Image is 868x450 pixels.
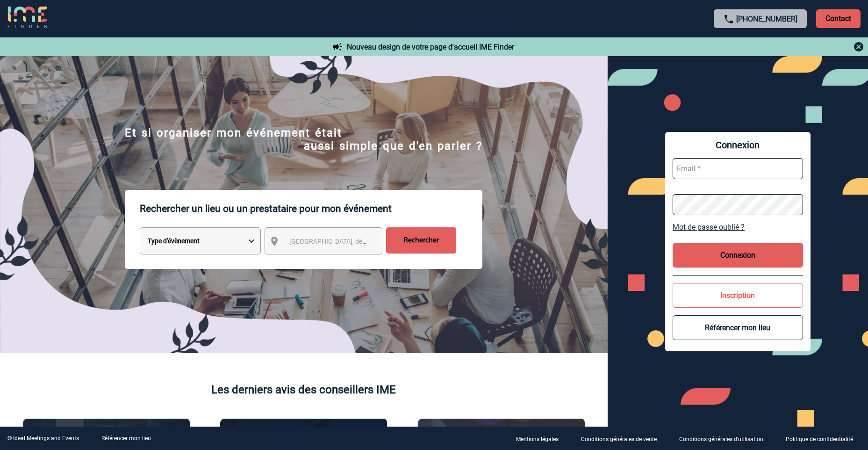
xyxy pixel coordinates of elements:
div: © Ideal Meetings and Events [7,435,79,442]
button: Référencer mon lieu [673,315,803,340]
a: Conditions générales de vente [574,434,672,443]
span: [GEOGRAPHIC_DATA], département, région... [289,238,419,245]
a: Conditions générales d'utilisation [672,434,778,443]
span: Connexion [673,139,803,151]
button: Inscription [673,283,803,308]
a: Référencer mon lieu [101,435,151,442]
p: Conditions générales de vente [581,436,657,443]
a: Mot de passe oublié ? [673,223,803,232]
input: Email * [673,158,803,179]
p: Mentions légales [516,436,559,443]
input: Rechercher [386,227,456,254]
p: Politique de confidentialité [786,436,853,443]
a: Mentions légales [509,434,574,443]
a: [PHONE_NUMBER] [736,15,797,23]
p: Conditions générales d'utilisation [679,436,763,443]
a: Politique de confidentialité [778,434,868,443]
button: Connexion [673,243,803,268]
p: Rechercher un lieu ou un prestataire pour mon événement [140,190,482,227]
p: Contact [816,9,861,28]
img: call-24-px.png [723,14,734,25]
